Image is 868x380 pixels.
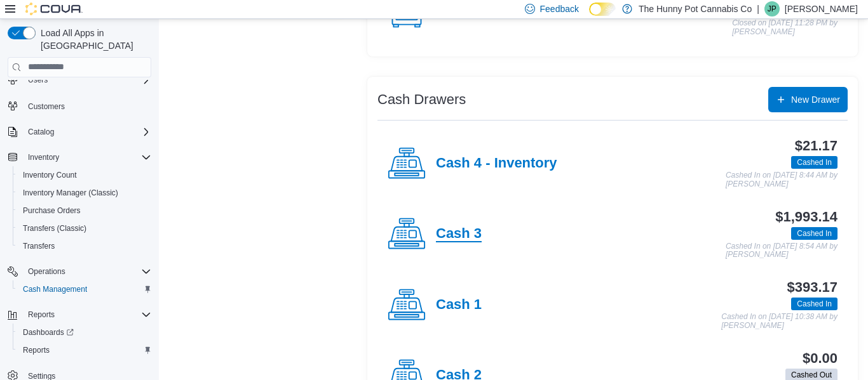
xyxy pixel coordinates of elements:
[28,266,65,277] span: Operations
[23,150,151,165] span: Inventory
[23,124,59,140] button: Catalog
[436,226,482,242] h4: Cash 3
[23,98,151,114] span: Customers
[28,75,48,85] span: Users
[18,167,151,183] span: Inventory Count
[18,282,92,297] a: Cash Management
[3,123,156,141] button: Catalog
[18,325,79,340] a: Dashboards
[775,209,837,225] h3: $1,993.14
[726,242,837,259] p: Cashed In on [DATE] 8:54 AM by [PERSON_NAME]
[23,223,86,233] span: Transfers (Classic)
[3,148,156,166] button: Inventory
[13,341,156,359] button: Reports
[13,280,156,298] button: Cash Management
[23,241,55,251] span: Transfers
[732,19,837,36] p: Closed on [DATE] 11:28 PM by [PERSON_NAME]
[13,219,156,237] button: Transfers (Classic)
[787,280,837,295] h3: $393.17
[13,202,156,219] button: Purchase Orders
[18,185,123,200] a: Inventory Manager (Classic)
[721,313,837,330] p: Cashed In on [DATE] 10:38 AM by [PERSON_NAME]
[28,102,65,112] span: Customers
[436,297,482,313] h4: Cash 1
[23,264,151,279] span: Operations
[28,152,59,162] span: Inventory
[23,72,151,88] span: Users
[757,1,759,16] p: |
[13,184,156,202] button: Inventory Manager (Classic)
[377,92,466,107] h3: Cash Drawers
[639,1,752,16] p: The Hunny Pot Cannabis Co
[23,99,70,114] a: Customers
[23,345,50,355] span: Reports
[768,87,848,112] button: New Drawer
[23,307,151,322] span: Reports
[791,156,837,169] span: Cashed In
[589,16,590,16] span: Dark Mode
[23,264,71,279] button: Operations
[25,3,83,15] img: Cova
[436,155,557,172] h4: Cash 4 - Inventory
[28,127,54,137] span: Catalog
[785,1,858,16] p: [PERSON_NAME]
[23,150,64,165] button: Inventory
[23,124,151,140] span: Catalog
[18,203,86,218] a: Purchase Orders
[18,221,151,236] span: Transfers (Classic)
[3,71,156,89] button: Users
[23,170,77,180] span: Inventory Count
[18,203,151,218] span: Purchase Orders
[791,227,837,240] span: Cashed In
[23,72,53,88] button: Users
[764,1,780,16] div: Jenny Page
[23,284,87,294] span: Cash Management
[797,298,832,310] span: Cashed In
[540,3,579,15] span: Feedback
[23,327,74,337] span: Dashboards
[18,239,151,254] span: Transfers
[18,325,151,340] span: Dashboards
[795,138,837,154] h3: $21.17
[36,27,151,52] span: Load All Apps in [GEOGRAPHIC_DATA]
[797,157,832,168] span: Cashed In
[13,324,156,341] a: Dashboards
[768,1,776,16] span: JP
[23,307,60,322] button: Reports
[3,263,156,280] button: Operations
[3,96,156,115] button: Customers
[23,188,118,198] span: Inventory Manager (Classic)
[18,167,82,183] a: Inventory Count
[791,298,837,310] span: Cashed In
[589,3,616,16] input: Dark Mode
[13,237,156,255] button: Transfers
[28,310,55,320] span: Reports
[18,185,151,200] span: Inventory Manager (Classic)
[797,228,832,239] span: Cashed In
[18,239,60,254] a: Transfers
[23,206,81,216] span: Purchase Orders
[791,93,840,106] span: New Drawer
[18,343,151,358] span: Reports
[803,351,837,366] h3: $0.00
[13,166,156,184] button: Inventory Count
[18,282,151,297] span: Cash Management
[18,343,55,358] a: Reports
[18,221,92,236] a: Transfers (Classic)
[726,171,837,188] p: Cashed In on [DATE] 8:44 AM by [PERSON_NAME]
[3,306,156,324] button: Reports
